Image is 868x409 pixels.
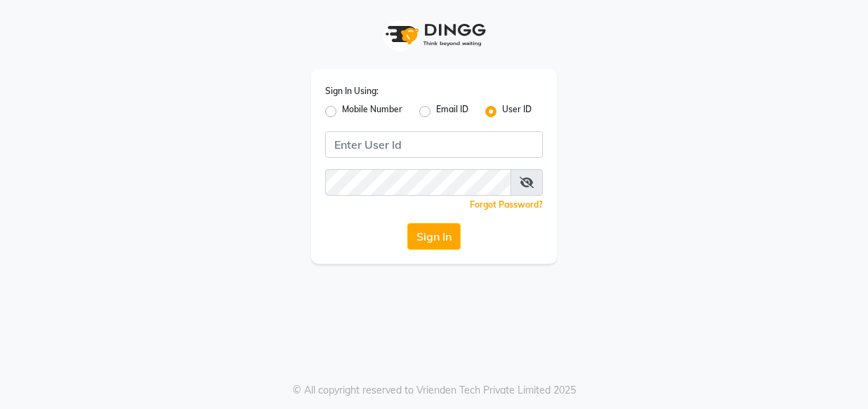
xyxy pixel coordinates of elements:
[470,199,543,210] a: Forgot Password?
[325,131,543,158] input: Username
[502,103,532,120] label: User ID
[325,85,379,98] label: Sign In Using:
[325,169,511,196] input: Username
[436,103,468,120] label: Email ID
[342,103,402,120] label: Mobile Number
[407,223,461,250] button: Sign In
[378,14,490,55] img: logo1.svg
